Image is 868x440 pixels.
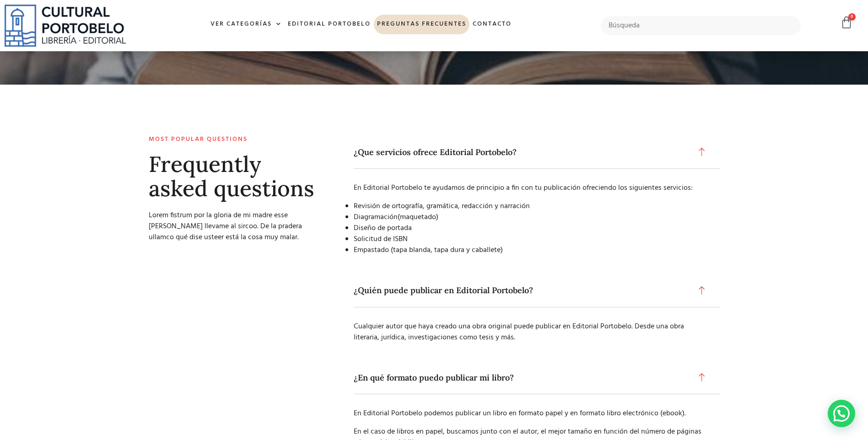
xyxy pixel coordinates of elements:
[149,152,324,201] h2: Frequently asked questions
[285,15,374,34] a: Editorial Portobelo
[207,15,285,34] a: Ver Categorías
[354,234,706,245] li: Solicitud de ISBN
[354,285,538,295] span: ¿Quién puede publicar en Editorial Portobelo?
[374,15,469,34] a: Preguntas frecuentes
[354,201,706,212] li: Revisión de ortografía, gramática, redacción y narración
[469,15,515,34] a: Contacto
[354,245,706,256] li: Empastado (tapa blanda, tapa dura y caballete)
[354,182,706,193] p: En Editorial Portobelo te ayudamos de principio a fin con tu publicación ofreciendo los siguiente...
[149,136,324,144] h2: Most popular questions
[840,16,853,29] a: 0
[354,274,720,307] a: ¿Quién puede publicar en Editorial Portobelo?
[354,321,706,343] p: Cualquier autor que haya creado una obra original puede publicar en Editorial Portobelo. Desde un...
[828,400,855,427] div: Contactar por WhatsApp
[149,210,324,243] p: Lorem fistrum por la gloria de mi madre esse [PERSON_NAME] llevame al sircoo. De la pradera ullam...
[354,147,521,157] span: ¿Que servicios ofrece Editorial Portobelo?
[354,361,720,395] a: ¿En qué formato puedo publicar mi libro?
[848,13,856,21] span: 0
[354,223,706,234] li: Diseño de portada
[601,16,801,35] input: Búsqueda
[354,136,720,169] a: ¿Que servicios ofrece Editorial Portobelo?
[354,408,706,419] p: En Editorial Portobelo podemos publicar un libro en formato papel y en formato libro electrónico ...
[354,212,706,223] li: Diagramación(maquetado)
[354,373,518,383] span: ¿En qué formato puedo publicar mi libro?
